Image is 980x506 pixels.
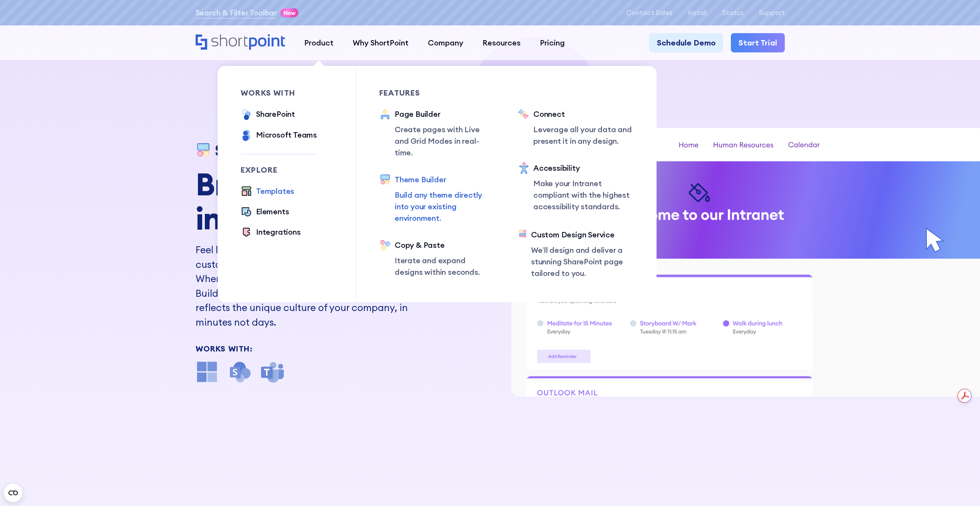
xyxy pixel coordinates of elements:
[531,229,633,240] div: Custom Design Service
[295,33,343,52] a: Product
[241,166,317,174] div: Explore
[731,33,785,52] a: Start Trial
[518,162,633,213] a: AccessibilityMake your Intranet compliant with the highest accessibility standards.
[395,239,495,251] div: Copy & Paste
[531,244,633,279] p: We’ll design and deliver a stunning SharePoint page tailored to you.
[241,129,317,142] a: Microsoft Teams
[256,108,295,120] div: SharePoint
[533,178,633,212] p: Make your Intranet compliant with the highest accessibility standards.
[395,174,495,185] div: Theme Builder
[418,33,473,52] a: Company
[395,124,495,158] p: Create pages with Live and Grid Modes in real-time.
[343,33,418,52] a: Why ShortPoint
[530,33,575,52] a: Pricing
[626,9,672,17] a: Contact Sales
[304,37,333,49] div: Product
[196,165,471,237] strong: Brand your Intranet in minutes
[540,37,565,49] div: Pricing
[196,272,434,329] p: When you're designing in SharePoint, our Theme Builder will help you create an intranet theme tha...
[482,37,521,49] div: Resources
[241,185,294,198] a: Templates
[649,33,723,52] a: Schedule Demo
[241,108,295,121] a: SharePoint
[256,185,294,197] div: Templates
[4,484,22,502] button: Open CMP widget
[518,229,633,279] a: Custom Design ServiceWe’ll design and deliver a stunning SharePoint page tailored to you.
[215,142,398,160] h1: SharePoint Theme Builder
[256,129,317,141] div: Microsoft Teams
[261,360,284,383] img: microsoft teams icon
[256,226,301,238] div: Integrations
[533,162,633,174] div: Accessibility
[256,206,289,217] div: Elements
[722,9,744,17] a: Status
[241,89,317,97] div: works with
[395,189,495,224] p: Build any theme directly into your existing environment.
[241,206,289,219] a: Elements
[379,89,495,97] div: Features
[379,239,495,278] a: Copy & PasteIterate and expand designs within seconds.
[428,37,463,49] div: Company
[379,174,495,224] a: Theme BuilderBuild any theme directly into your existing environment.
[196,345,484,353] div: Works With:
[379,108,495,158] a: Page BuilderCreate pages with Live and Grid Modes in real-time.
[196,34,285,51] a: Home
[518,108,633,147] a: ConnectLeverage all your data and present it in any design.
[395,108,495,120] div: Page Builder
[196,243,434,272] h2: Feel like a SharePoint theme designer by customizing SharePoint themes in minutes!
[196,360,219,383] img: microsoft office icon
[841,417,980,506] iframe: Chat Widget
[759,9,785,17] a: Support
[241,226,301,239] a: Integrations
[228,360,251,383] img: SharePoint icon
[688,9,707,17] a: Install
[473,33,530,52] a: Resources
[353,37,409,49] div: Why ShortPoint
[196,7,277,18] a: Search & Filter Toolbar
[395,255,495,278] p: Iterate and expand designs within seconds.
[533,124,633,147] p: Leverage all your data and present it in any design.
[533,108,633,120] div: Connect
